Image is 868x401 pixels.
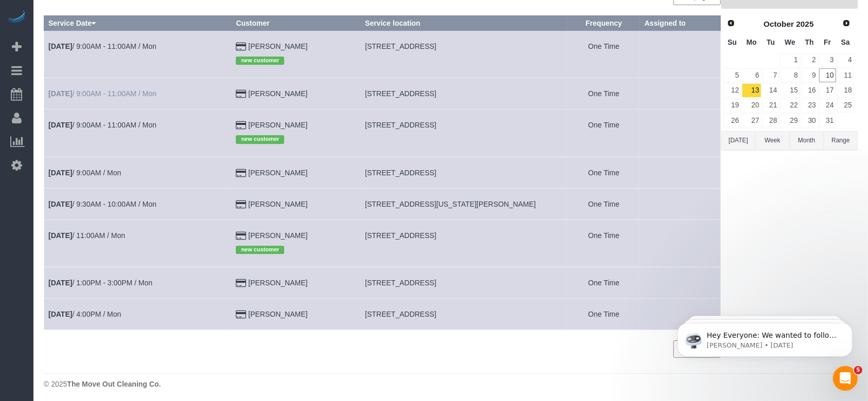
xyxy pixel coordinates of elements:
[44,110,232,157] td: Schedule date
[44,78,232,110] td: Schedule date
[721,131,755,150] button: [DATE]
[819,68,836,82] a: 10
[232,220,361,267] td: Customer
[801,53,818,67] a: 2
[48,200,157,208] a: [DATE]/ 9:30AM - 10:00AM / Mon
[361,15,568,30] th: Service location
[48,121,72,129] b: [DATE]
[361,78,568,110] td: Service location
[48,200,72,208] b: [DATE]
[837,68,854,82] a: 11
[742,99,761,113] a: 20
[841,38,850,46] span: Saturday
[640,30,720,78] td: Assigned to
[45,40,178,49] p: Message from Ellie, sent 2d ago
[723,99,741,113] a: 19
[6,10,27,25] img: Automaid Logo
[44,15,232,30] th: Service Date
[361,267,568,298] td: Service location
[365,169,436,177] span: [STREET_ADDRESS]
[833,366,858,391] iframe: Intercom live chat
[248,169,307,177] a: [PERSON_NAME]
[785,38,795,46] span: Wednesday
[567,78,640,110] td: Frequency
[640,110,720,157] td: Assigned to
[361,188,568,220] td: Service location
[824,131,858,150] button: Range
[819,99,836,113] a: 24
[762,99,779,113] a: 21
[248,231,307,240] a: [PERSON_NAME]
[742,83,761,97] a: 13
[723,114,741,127] a: 26
[236,43,246,50] i: Credit Card Payment
[767,38,775,46] span: Tuesday
[236,311,246,318] i: Credit Card Payment
[236,90,246,98] i: Credit Card Payment
[640,157,720,188] td: Assigned to
[801,114,818,127] a: 30
[248,42,307,50] a: [PERSON_NAME]
[837,83,854,97] a: 18
[44,379,858,389] div: © 2025
[45,30,176,140] span: Hey Everyone: We wanted to follow up and let you know we have been closely monitoring the account...
[723,68,741,82] a: 5
[236,170,246,177] i: Credit Card Payment
[742,114,761,127] a: 27
[48,310,121,318] a: [DATE]/ 4:00PM / Mon
[567,267,640,298] td: Frequency
[755,131,789,150] button: Week
[567,15,640,30] th: Frequency
[232,30,361,78] td: Customer
[567,298,640,330] td: Frequency
[805,38,814,46] span: Thursday
[248,279,307,287] a: [PERSON_NAME]
[727,38,737,46] span: Sunday
[640,188,720,220] td: Assigned to
[780,53,800,67] a: 1
[361,298,568,330] td: Service location
[236,201,246,208] i: Credit Card Payment
[762,83,779,97] a: 14
[236,57,284,65] span: new customer
[801,83,818,97] a: 16
[365,200,536,208] span: [STREET_ADDRESS][US_STATE][PERSON_NAME]
[365,89,436,98] span: [STREET_ADDRESS]
[567,157,640,188] td: Frequency
[839,16,854,31] a: Next
[48,169,72,177] b: [DATE]
[780,99,800,113] a: 22
[724,16,738,31] a: Prev
[801,99,818,113] a: 23
[232,157,361,188] td: Customer
[44,298,232,330] td: Schedule date
[48,42,157,50] a: [DATE]/ 9:00AM - 11:00AM / Mon
[640,220,720,267] td: Assigned to
[762,114,779,127] a: 28
[44,30,232,78] td: Schedule date
[48,89,72,98] b: [DATE]
[236,246,284,254] span: new customer
[854,366,862,374] span: 5
[567,30,640,78] td: Frequency
[747,38,757,46] span: Monday
[248,310,307,318] a: [PERSON_NAME]
[763,20,794,28] span: October
[567,188,640,220] td: Frequency
[842,19,850,27] span: Next
[248,121,307,129] a: [PERSON_NAME]
[44,188,232,220] td: Schedule date
[232,15,361,30] th: Customer
[365,121,436,129] span: [STREET_ADDRESS]
[248,89,307,98] a: [PERSON_NAME]
[824,38,831,46] span: Friday
[819,83,836,97] a: 17
[48,121,157,129] a: [DATE]/ 9:00AM - 11:00AM / Mon
[236,135,284,143] span: new customer
[365,231,436,240] span: [STREET_ADDRESS]
[640,267,720,298] td: Assigned to
[67,380,161,388] strong: The Move Out Cleaning Co.
[232,188,361,220] td: Customer
[248,200,307,208] a: [PERSON_NAME]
